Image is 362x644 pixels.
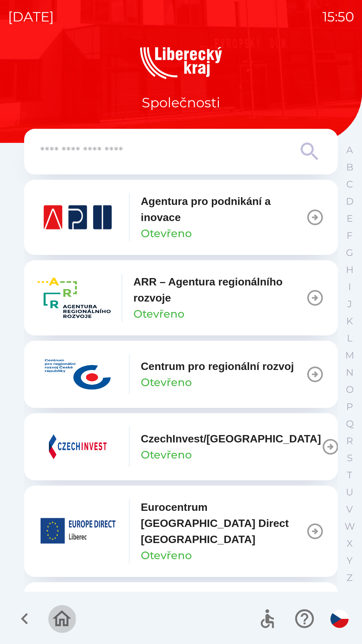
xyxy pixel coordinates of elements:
p: B [346,161,353,173]
p: 15:50 [322,7,354,27]
button: T [341,467,358,484]
p: Y [347,555,353,567]
p: ARR – Agentura regionálního rozvoje [133,274,306,306]
p: V [346,503,353,515]
img: 8cbcfca4-daf3-4cd6-a4bc-9a520cce8152.png [38,197,118,237]
button: P [341,398,358,415]
p: N [346,367,354,378]
button: L [341,330,358,347]
button: I [341,278,358,296]
p: P [346,401,353,413]
p: I [348,281,351,293]
p: A [346,144,353,156]
button: ARR – Agentura regionálního rozvojeOtevřeno [24,260,338,335]
button: X [341,535,358,552]
button: CzechInvest/[GEOGRAPHIC_DATA]Otevřeno [24,413,338,480]
p: K [346,315,353,327]
button: G [341,244,358,261]
p: Společnosti [142,93,220,113]
button: Eurocentrum [GEOGRAPHIC_DATA] Direct [GEOGRAPHIC_DATA]Otevřeno [24,486,338,577]
p: Eurocentrum [GEOGRAPHIC_DATA] Direct [GEOGRAPHIC_DATA] [141,499,306,547]
p: H [346,264,354,276]
button: V [341,501,358,518]
p: U [346,486,353,498]
button: Q [341,415,358,432]
p: Centrum pro regionální rozvoj [141,358,294,374]
button: U [341,484,358,501]
button: A [341,142,358,159]
p: Otevřeno [141,447,192,463]
p: F [347,230,353,241]
button: K [341,313,358,330]
p: Otevřeno [141,374,192,390]
button: C [341,176,358,193]
p: M [345,350,354,361]
button: F [341,227,358,244]
button: H [341,261,358,278]
button: Y [341,552,358,569]
img: 3a1beb4f-d3e5-4b48-851b-8303af1e5a41.png [38,511,118,551]
p: [DATE] [8,7,54,27]
p: Z [347,572,353,584]
p: Q [346,418,354,430]
button: E [341,210,358,227]
img: cs flag [330,610,349,628]
p: S [347,452,353,464]
button: Centrum pro regionální rozvojOtevřeno [24,341,338,408]
p: Agentura pro podnikání a inovace [141,193,306,225]
img: Logo [24,47,338,79]
p: X [347,538,353,549]
img: c927f8d6-c8fa-4bdd-9462-44b487a11e50.png [38,427,118,467]
p: Otevřeno [133,306,184,322]
button: D [341,193,358,210]
p: R [346,435,353,447]
button: R [341,432,358,449]
p: C [346,178,353,190]
button: O [341,381,358,398]
button: S [341,449,358,467]
img: 68df2704-ae73-4634-9931-9f67bcfb2c74.jpg [38,354,118,394]
button: Agentura pro podnikání a inovaceOtevřeno [24,180,338,255]
p: E [347,213,353,224]
p: CzechInvest/[GEOGRAPHIC_DATA] [141,431,321,447]
button: N [341,364,358,381]
p: D [346,196,354,207]
button: W [341,518,358,535]
p: Otevřeno [141,225,192,241]
img: 157ba001-05af-4362-8ba6-6f64d3b6f433.png [38,278,111,318]
p: L [347,332,352,344]
button: B [341,159,358,176]
p: G [346,247,353,259]
p: T [347,469,352,481]
p: O [346,384,354,395]
button: J [341,296,358,313]
p: W [345,521,355,532]
button: Z [341,569,358,586]
button: M [341,347,358,364]
p: Otevřeno [141,547,192,563]
p: J [347,298,352,310]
